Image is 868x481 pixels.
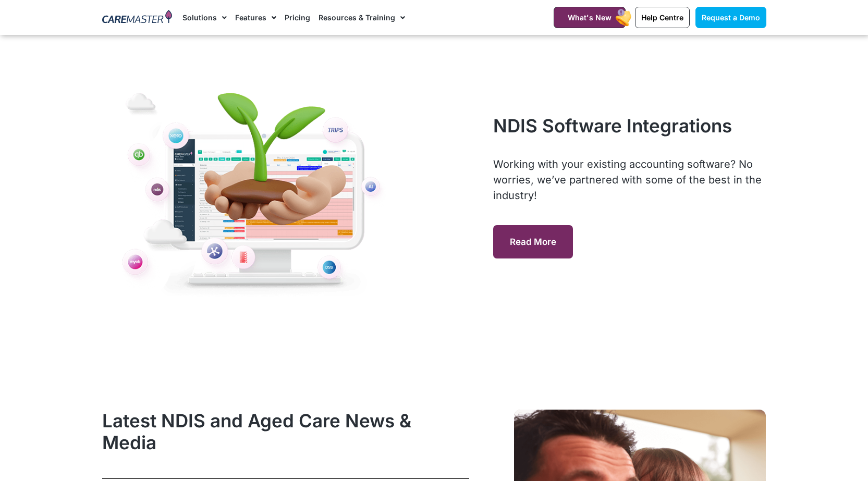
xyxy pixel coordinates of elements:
[493,225,573,258] a: Read More
[102,410,470,453] h2: Latest NDIS and Aged Care News & Media
[568,13,612,22] span: What's New
[635,7,690,28] a: Help Centre
[702,13,760,22] span: Request a Demo
[493,115,766,137] h2: NDIS Software Integrations
[102,68,407,305] img: NDIS software integrations with Xero, Myob, Keypay, Quickbooks, Elmo and more!
[510,237,556,247] span: Read More
[695,7,766,28] a: Request a Demo
[102,10,173,26] img: CareMaster Logo
[493,158,762,202] span: Working with your existing accounting software? No worries, we’ve partnered with some of the best...
[554,7,626,28] a: What's New
[641,13,683,22] span: Help Centre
